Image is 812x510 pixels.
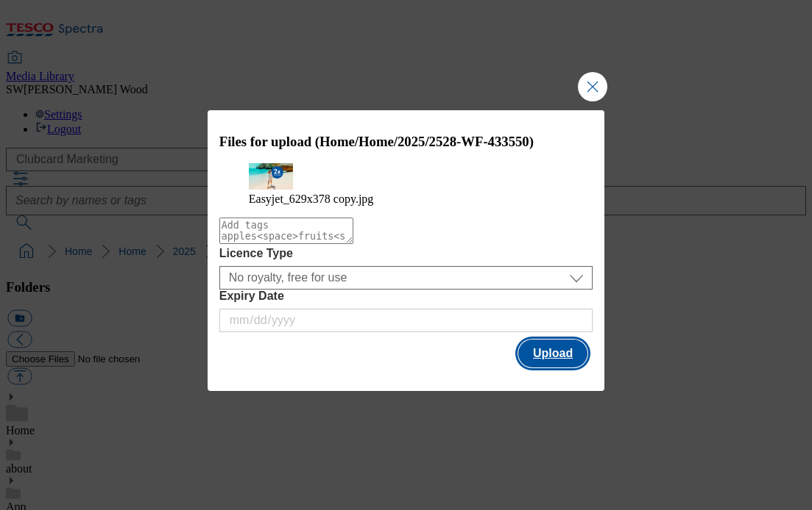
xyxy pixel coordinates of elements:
label: Expiry Date [219,290,593,303]
h3: Files for upload (Home/Home/2025/2528-WF-433550) [219,134,593,150]
button: Close Modal [578,72,607,101]
button: Upload [518,340,587,367]
div: Modal [208,110,605,392]
label: Licence Type [219,247,593,260]
img: preview [249,163,293,190]
figcaption: Easyjet_629x378 copy.jpg [249,193,564,206]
